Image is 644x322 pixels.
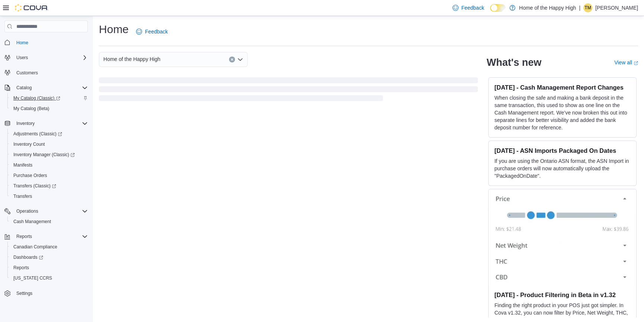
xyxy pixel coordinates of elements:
button: Operations [13,207,41,216]
button: Manifests [7,160,91,170]
h3: [DATE] - Cash Management Report Changes [495,84,630,91]
a: Feedback [133,24,171,39]
button: Home [1,37,91,48]
div: Tristen Mueller [583,3,592,12]
span: Settings [16,290,32,296]
a: Transfers (Classic) [7,181,91,191]
h1: Home [99,22,129,37]
span: Users [13,53,88,62]
span: Cash Management [10,217,88,226]
span: Home [16,40,28,46]
a: Adjustments (Classic) [7,129,91,139]
a: Manifests [10,161,35,170]
span: Manifests [10,161,88,170]
a: Reports [10,263,32,272]
svg: External link [634,61,638,65]
span: Adjustments (Classic) [13,131,62,137]
a: Customers [13,68,41,77]
span: Feedback [145,28,168,35]
button: Operations [1,206,91,216]
span: Washington CCRS [10,274,88,283]
button: Clear input [229,57,235,62]
span: Canadian Compliance [10,242,88,251]
span: Reports [10,263,88,272]
span: Adjustments (Classic) [10,129,88,138]
a: Settings [13,289,35,298]
button: Reports [13,232,35,241]
span: Catalog [13,83,88,92]
span: Inventory Manager (Classic) [13,152,75,158]
h2: What's new [487,57,541,68]
span: Cash Management [13,219,51,225]
span: TM [585,3,591,12]
span: Home of the Happy High [103,55,160,64]
span: Users [16,55,28,61]
span: Operations [16,208,38,214]
input: Dark Mode [490,4,506,12]
a: Inventory Count [10,140,48,149]
span: Reports [13,265,29,271]
p: If you are using the Ontario ASN format, the ASN Import in purchase orders will now automatically... [495,157,630,180]
span: My Catalog (Classic) [13,95,60,101]
a: Transfers (Classic) [10,181,59,190]
a: Canadian Compliance [10,242,60,251]
span: Purchase Orders [10,171,88,180]
a: Inventory Manager (Classic) [10,150,78,159]
span: Customers [16,70,38,76]
button: Purchase Orders [7,170,91,181]
button: Transfers [7,191,91,202]
a: Dashboards [10,253,46,262]
button: Catalog [1,83,91,93]
span: Inventory [13,119,88,128]
p: [PERSON_NAME] [595,3,638,12]
span: Inventory Count [10,140,88,149]
span: Canadian Compliance [13,244,57,250]
button: Open list of options [237,57,243,62]
button: Catalog [13,83,35,92]
button: Settings [1,288,91,299]
button: My Catalog (Beta) [7,103,91,114]
span: Purchase Orders [13,173,47,178]
span: Settings [13,289,88,298]
a: My Catalog (Classic) [7,93,91,103]
a: [US_STATE] CCRS [10,274,55,283]
span: Dashboards [13,254,43,260]
a: Transfers [10,192,35,201]
a: Purchase Orders [10,171,50,180]
img: Cova [15,4,48,12]
span: Transfers [10,192,88,201]
span: Feedback [461,4,484,12]
span: Loading [99,79,478,103]
span: [US_STATE] CCRS [13,275,52,281]
a: My Catalog (Beta) [10,104,52,113]
button: Canadian Compliance [7,242,91,252]
a: My Catalog (Classic) [10,94,63,103]
button: Reports [7,263,91,273]
button: Customers [1,67,91,78]
a: Adjustments (Classic) [10,129,65,138]
a: Home [13,38,31,47]
button: Users [13,53,31,62]
span: Transfers [13,193,32,199]
h3: [DATE] - Product Filtering in Beta in v1.32 [495,291,630,299]
span: My Catalog (Beta) [13,106,49,112]
span: Reports [16,234,32,239]
a: Cash Management [10,217,54,226]
button: Reports [1,231,91,242]
span: Reports [13,232,88,241]
button: Cash Management [7,216,91,227]
span: Inventory Manager (Classic) [10,150,88,159]
span: Inventory [16,120,35,126]
span: Catalog [16,85,32,91]
button: Inventory [1,118,91,129]
span: Transfers (Classic) [10,181,88,190]
span: My Catalog (Beta) [10,104,88,113]
span: Operations [13,207,88,216]
h3: [DATE] - ASN Imports Packaged On Dates [495,147,630,154]
span: Customers [13,68,88,77]
p: | [579,3,580,12]
a: Inventory Manager (Classic) [7,149,91,160]
button: Inventory Count [7,139,91,149]
button: [US_STATE] CCRS [7,273,91,283]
